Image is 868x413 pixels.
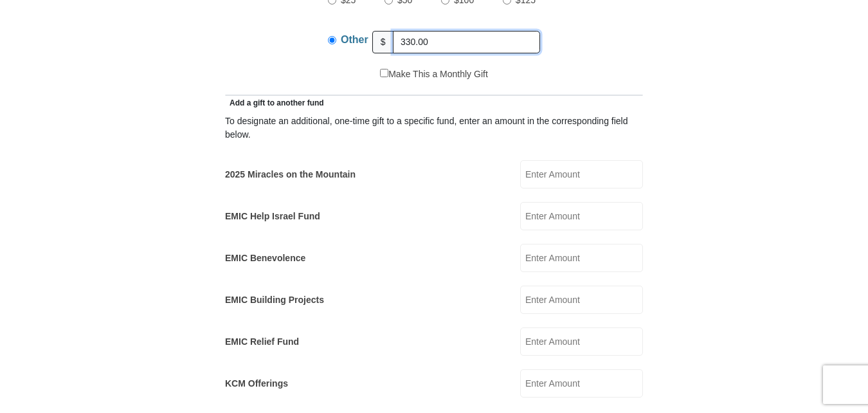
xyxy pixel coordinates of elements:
label: EMIC Help Israel Fund [225,210,320,223]
label: EMIC Benevolence [225,252,305,265]
input: Enter Amount [520,369,643,398]
label: KCM Offerings [225,377,288,390]
input: Enter Amount [520,327,643,356]
input: Make This a Monthly Gift [380,69,388,77]
span: Add a gift to another fund [225,98,324,107]
div: To designate an additional, one-time gift to a specific fund, enter an amount in the correspondin... [225,115,643,142]
input: Enter Amount [520,160,643,188]
input: Enter Amount [520,244,643,272]
label: 2025 Miracles on the Mountain [225,168,356,181]
input: Enter Amount [520,286,643,314]
span: $ [372,31,394,53]
input: Enter Amount [520,202,643,230]
label: EMIC Relief Fund [225,335,299,349]
input: Other Amount [393,31,540,53]
label: Make This a Monthly Gift [380,68,488,81]
span: Other [341,34,368,45]
label: EMIC Building Projects [225,293,324,307]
